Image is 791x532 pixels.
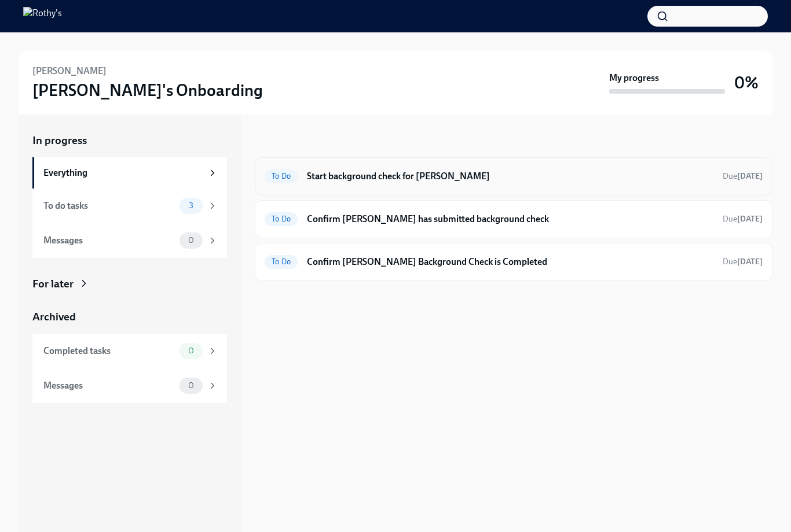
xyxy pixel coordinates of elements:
h6: Confirm [PERSON_NAME] Background Check is Completed [307,256,713,268]
span: August 10th, 2025 09:00 [723,171,763,182]
h3: [PERSON_NAME]'s Onboarding [32,80,263,101]
div: For later [32,276,74,291]
h6: [PERSON_NAME] [32,65,107,77]
a: Messages0 [32,223,227,258]
a: In progress [32,133,227,148]
a: Completed tasks0 [32,334,227,368]
span: Due [723,257,763,267]
a: To do tasks3 [32,189,227,223]
div: Everything [43,167,203,179]
a: Messages0 [32,368,227,403]
a: To DoConfirm [PERSON_NAME] has submitted background checkDue[DATE] [265,210,763,228]
div: Messages [43,234,175,247]
a: Archived [32,309,227,324]
strong: [DATE] [737,171,763,181]
a: To DoConfirm [PERSON_NAME] Background Check is CompletedDue[DATE] [265,253,763,271]
a: To DoStart background check for [PERSON_NAME]Due[DATE] [265,167,763,186]
span: August 23rd, 2025 09:00 [723,256,763,267]
h3: 0% [734,72,759,93]
div: Completed tasks [43,345,175,357]
span: Due [723,214,763,224]
span: 0 [181,346,201,355]
div: To do tasks [43,199,175,212]
div: Messages [43,379,175,392]
span: To Do [265,172,298,180]
strong: [DATE] [737,257,763,267]
img: Rothy's [23,7,62,25]
strong: [DATE] [737,214,763,224]
span: Due [723,171,763,181]
h6: Confirm [PERSON_NAME] has submitted background check [307,213,713,226]
a: Everything [32,157,227,189]
strong: My progress [609,72,659,84]
div: In progress [255,133,309,148]
a: For later [32,276,227,291]
span: To Do [265,215,298,223]
span: To Do [265,257,298,266]
h6: Start background check for [PERSON_NAME] [307,170,713,183]
span: 3 [182,201,200,210]
span: August 11th, 2025 09:00 [723,213,763,224]
span: 0 [181,236,201,245]
span: 0 [181,381,201,390]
